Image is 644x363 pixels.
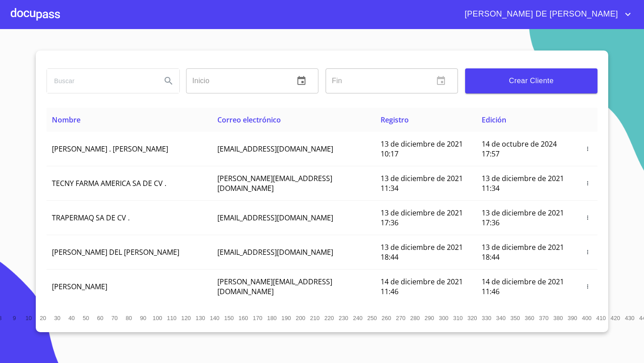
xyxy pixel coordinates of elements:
span: 70 [111,315,118,321]
span: 9 [13,315,16,321]
button: account of current user [458,7,633,21]
span: 110 [167,315,176,321]
span: [PERSON_NAME] [52,282,107,291]
span: 410 [596,315,606,321]
button: 10 [21,311,36,325]
span: Edición [482,115,506,125]
button: 20 [36,311,50,325]
button: 370 [537,311,551,325]
span: 260 [381,315,391,321]
button: 150 [222,311,236,325]
button: 140 [208,311,222,325]
button: 190 [279,311,293,325]
button: 310 [451,311,465,325]
span: 180 [267,315,276,321]
span: 340 [496,315,505,321]
span: 430 [625,315,634,321]
span: 350 [510,315,520,321]
span: 210 [310,315,319,321]
span: [PERSON_NAME] DEL [PERSON_NAME] [52,247,179,257]
span: 120 [181,315,191,321]
span: 280 [410,315,419,321]
button: 50 [79,311,93,325]
span: 240 [353,315,362,321]
button: 400 [580,311,594,325]
span: TECNY FARMA AMERICA SA DE CV . [52,178,166,188]
span: 330 [482,315,491,321]
span: 370 [539,315,548,321]
span: 13 de diciembre de 2021 11:34 [482,173,564,193]
button: 220 [322,311,336,325]
button: 340 [494,311,508,325]
button: 170 [250,311,265,325]
span: 50 [83,315,89,321]
span: 14 de diciembre de 2021 11:46 [381,277,463,296]
span: 13 de diciembre de 2021 17:36 [381,208,463,228]
button: Crear Cliente [465,68,597,93]
button: 320 [465,311,479,325]
button: 330 [479,311,494,325]
span: 14 de octubre de 2024 17:57 [482,139,557,159]
button: 90 [136,311,150,325]
span: 300 [439,315,448,321]
span: 360 [525,315,534,321]
button: Search [158,70,179,92]
span: 200 [296,315,305,321]
button: 390 [565,311,580,325]
span: 310 [453,315,462,321]
span: 390 [568,315,577,321]
span: 13 de diciembre de 2021 18:44 [381,242,463,262]
span: 60 [97,315,103,321]
span: 290 [424,315,434,321]
button: 160 [236,311,250,325]
button: 270 [394,311,408,325]
span: 10 [25,315,32,321]
button: 410 [594,311,608,325]
button: 230 [336,311,351,325]
button: 280 [408,311,422,325]
button: 360 [522,311,537,325]
button: 250 [365,311,379,325]
button: 430 [623,311,637,325]
span: 320 [467,315,477,321]
span: 400 [582,315,591,321]
span: 160 [238,315,248,321]
span: 80 [126,315,132,321]
button: 380 [551,311,565,325]
button: 120 [179,311,193,325]
button: 40 [64,311,79,325]
button: 210 [308,311,322,325]
span: [EMAIL_ADDRESS][DOMAIN_NAME] [217,213,333,223]
span: TRAPERMAQ SA DE CV . [52,213,130,223]
span: 230 [339,315,348,321]
span: 170 [253,315,262,321]
button: 290 [422,311,436,325]
button: 70 [107,311,122,325]
span: 220 [324,315,334,321]
button: 420 [608,311,623,325]
button: 9 [7,311,21,325]
span: [EMAIL_ADDRESS][DOMAIN_NAME] [217,247,333,257]
button: 110 [165,311,179,325]
button: 100 [150,311,165,325]
span: [PERSON_NAME] . [PERSON_NAME] [52,144,168,154]
span: 420 [610,315,620,321]
input: search [47,69,154,93]
span: 100 [153,315,162,321]
span: 30 [54,315,60,321]
button: 180 [265,311,279,325]
span: 40 [68,315,75,321]
button: 30 [50,311,64,325]
button: 350 [508,311,522,325]
span: Correo electrónico [217,115,281,125]
span: Nombre [52,115,80,125]
button: 200 [293,311,308,325]
span: 20 [40,315,46,321]
span: 13 de diciembre de 2021 17:36 [482,208,564,228]
button: 80 [122,311,136,325]
span: 13 de diciembre de 2021 10:17 [381,139,463,159]
span: [PERSON_NAME][EMAIL_ADDRESS][DOMAIN_NAME] [217,173,332,193]
span: 150 [224,315,233,321]
span: Registro [381,115,409,125]
span: 270 [396,315,405,321]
